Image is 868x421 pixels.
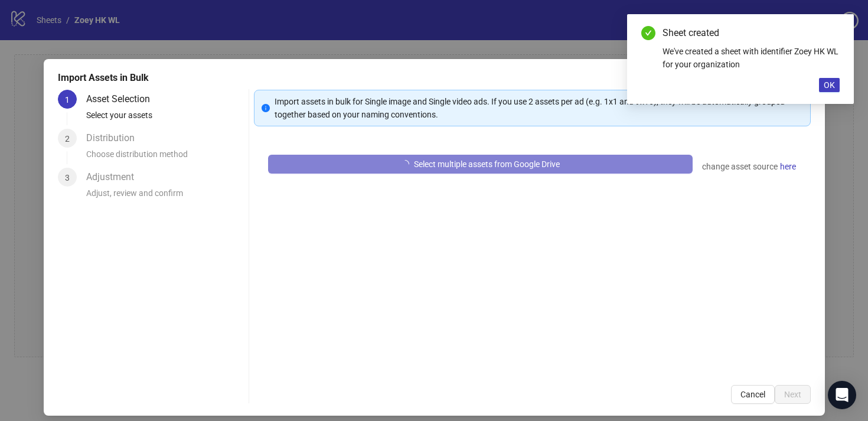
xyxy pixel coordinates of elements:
[702,159,797,174] div: change asset source
[828,381,856,409] div: Open Intercom Messenger
[824,80,835,90] span: OK
[86,129,144,148] div: Distribution
[663,26,840,40] div: Sheet created
[641,26,655,40] span: check-circle
[267,155,693,174] button: Select multiple assets from Google Drive
[58,71,811,85] div: Import Assets in Bulk
[663,45,840,71] div: We've created a sheet with identifier Zoey HK WL for your organization
[65,95,70,105] span: 1
[274,95,803,121] div: Import assets in bulk for Single image and Single video ads. If you use 2 assets per ad (e.g. 1x1...
[731,385,775,404] button: Cancel
[86,187,244,207] div: Adjust, review and confirm
[779,159,797,174] a: here
[86,90,159,109] div: Asset Selection
[780,160,796,173] span: here
[400,159,409,168] span: loading
[65,134,70,143] span: 2
[775,385,811,404] button: Next
[413,159,559,169] span: Select multiple assets from Google Drive
[740,390,765,399] span: Cancel
[86,109,244,129] div: Select your assets
[827,26,840,39] a: Close
[86,168,143,187] div: Adjustment
[819,78,840,92] button: OK
[65,173,70,182] span: 3
[261,104,269,112] span: info-circle
[86,148,244,168] div: Choose distribution method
